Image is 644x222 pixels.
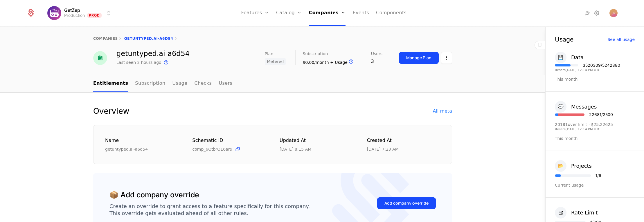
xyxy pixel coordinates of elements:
a: companies [93,37,118,41]
div: getuntyped.ai-a6d54 [105,146,179,152]
div: Rate Limit [571,209,598,217]
img: GetZep [47,6,61,20]
span: GetZep [64,8,80,12]
a: Entitlements [93,75,128,92]
div: Resets [DATE] 12:14 PM UTC [555,68,620,72]
div: Created at [367,137,440,144]
div: Production [64,12,85,18]
span: Subscription [303,52,328,56]
button: 📂Projects [555,160,592,172]
div: 9/28/25, 8:15 AM [280,146,311,152]
a: Usage [172,75,188,92]
img: getuntyped.ai-a6d54 [93,51,107,65]
div: This month [555,136,635,141]
div: See all usage [607,37,635,41]
a: Checks [194,75,212,92]
button: 💬Messages [555,101,597,113]
span: Metered [265,58,286,65]
button: Manage Plan [399,52,439,64]
div: All meta [433,108,452,115]
span: Prod [87,13,102,18]
div: This month [555,76,635,82]
button: Open user button [609,9,618,17]
div: 3520309 / 5242880 [583,63,620,67]
div: Projects [571,162,592,170]
button: 💾Data [555,52,584,63]
div: 1 / 6 [596,174,601,178]
span: comp_6QtbrQ16ar9 [193,146,233,152]
ul: Choose Sub Page [93,75,232,92]
div: Usage [555,36,573,42]
div: Name [105,137,179,144]
div: Updated at [280,137,353,144]
div: Resets [DATE] 12:14 PM UTC [555,128,613,131]
div: 💬 [555,101,566,113]
div: $0.00/month [303,58,355,65]
div: 20181 over limit · $25.22625 [555,122,613,127]
div: Data [571,53,584,62]
div: Overview [93,107,129,116]
div: 💾 [555,52,566,63]
div: Current usage [555,182,635,188]
div: 7/23/25, 7:23 AM [367,146,399,152]
button: Add company override [377,197,436,209]
div: 📦 Add company override [109,189,199,201]
button: Select action [441,52,452,64]
div: Add company override [384,200,429,206]
button: Select environment [49,7,112,19]
a: Users [219,75,232,92]
div: Last seen 2 hours ago [116,59,161,65]
div: Create an override to grant access to a feature specifically for this company. This override gets... [109,203,310,217]
div: Messages [571,103,597,111]
div: Manage Plan [406,55,431,61]
a: Integrations [584,10,591,17]
nav: Main [93,75,452,92]
img: Jack Ryan [609,9,618,17]
button: Rate Limit [555,207,598,219]
div: 22681 / 2500 [589,113,613,117]
span: Users [371,52,382,56]
span: Plan [265,52,274,56]
a: Subscription [135,75,165,92]
div: 3 [371,58,382,65]
div: getuntyped.ai-a6d54 [116,50,190,57]
div: 📂 [555,160,566,172]
div: Schematic ID [193,137,266,144]
span: + Usage [330,60,348,65]
a: Settings [593,10,600,17]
